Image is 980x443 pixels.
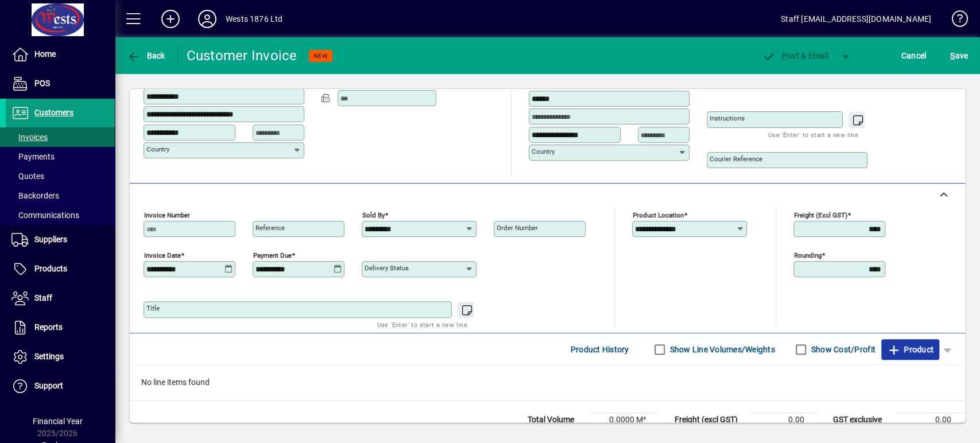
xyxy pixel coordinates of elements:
[6,186,115,205] a: Backorders
[34,264,67,273] span: Products
[768,128,858,141] mat-hint: Use 'Enter' to start a new line
[152,9,189,29] button: Add
[6,343,115,371] a: Settings
[255,224,285,232] mat-label: Reference
[827,413,896,427] td: GST exclusive
[591,413,660,427] td: 0.0000 M³
[34,79,50,88] span: POS
[950,51,955,60] span: S
[781,10,931,28] div: Staff [EMAIL_ADDRESS][DOMAIN_NAME]
[6,205,115,225] a: Communications
[782,51,787,60] span: P
[189,9,226,29] button: Profile
[6,255,115,283] a: Products
[34,322,63,332] span: Reports
[34,108,73,117] span: Customers
[146,304,160,312] mat-label: Title
[710,114,745,122] mat-label: Instructions
[34,381,63,390] span: Support
[794,251,822,259] mat-label: Rounding
[896,413,965,427] td: 0.00
[901,46,927,65] span: Cancel
[6,69,115,98] a: POS
[313,52,328,60] span: NEW
[887,340,933,359] span: Product
[881,339,939,360] button: Product
[34,293,52,302] span: Staff
[6,127,115,147] a: Invoices
[144,211,190,219] mat-label: Invoice number
[144,251,181,259] mat-label: Invoice date
[668,344,775,355] label: Show Line Volumes/Weights
[950,46,968,65] span: ave
[566,339,634,360] button: Product History
[146,145,169,153] mat-label: Country
[947,45,971,66] button: Save
[794,211,847,219] mat-label: Freight (excl GST)
[6,313,115,342] a: Reports
[34,235,67,244] span: Suppliers
[669,413,749,427] td: Freight (excl GST)
[11,211,79,220] span: Communications
[34,352,64,361] span: Settings
[127,51,165,60] span: Back
[11,172,44,181] span: Quotes
[34,49,56,59] span: Home
[943,2,966,40] a: Knowledge Base
[365,264,409,272] mat-label: Delivery status
[756,45,834,66] button: Post & Email
[33,417,83,426] span: Financial Year
[124,45,168,66] button: Back
[11,191,59,200] span: Backorders
[6,40,115,69] a: Home
[362,211,385,219] mat-label: Sold by
[710,155,762,163] mat-label: Courier Reference
[532,147,555,156] mat-label: Country
[115,45,178,66] app-page-header-button: Back
[187,46,297,65] div: Customer Invoice
[522,413,591,427] td: Total Volume
[749,413,818,427] td: 0.00
[6,147,115,166] a: Payments
[11,133,48,142] span: Invoices
[130,365,965,400] div: No line items found
[6,166,115,186] a: Quotes
[6,284,115,313] a: Staff
[898,45,929,66] button: Cancel
[497,224,538,232] mat-label: Order number
[226,10,282,28] div: Wests 1876 Ltd
[6,372,115,401] a: Support
[253,251,292,259] mat-label: Payment due
[762,51,828,60] span: ost & Email
[633,211,684,219] mat-label: Product location
[571,340,629,359] span: Product History
[6,226,115,254] a: Suppliers
[11,152,55,161] span: Payments
[809,344,876,355] label: Show Cost/Profit
[377,318,467,331] mat-hint: Use 'Enter' to start a new line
